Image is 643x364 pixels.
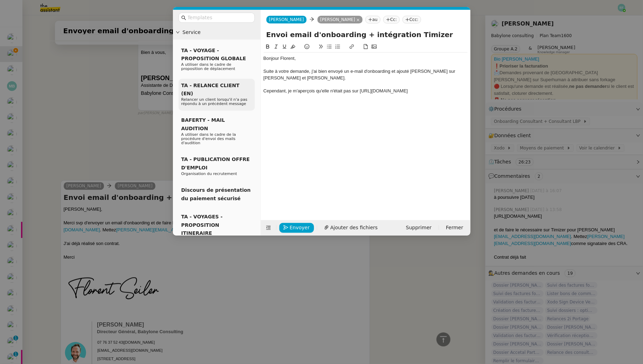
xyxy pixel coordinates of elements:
[181,83,240,96] span: TA - RELANCE CLIENT (EN)
[264,55,468,62] div: Bonjour Florent,
[264,88,468,94] div: Cependant, je m'aperçois qu'elle n'était pas sur [URL][DOMAIN_NAME]
[290,224,310,232] span: Envoyer
[269,17,304,22] span: [PERSON_NAME]
[383,16,400,23] nz-tag: Cc:
[181,156,250,170] span: TA - PUBLICATION OFFRE D'EMPLOI
[181,48,246,61] span: TA - VOYAGE - PROPOSITION GLOBALE
[403,16,421,23] nz-tag: Ccc:
[402,223,436,233] button: Supprimer
[442,223,467,233] button: Fermer
[365,16,380,23] nz-tag: au
[181,214,223,236] span: TA - VOYAGES - PROPOSITION ITINERAIRE
[330,224,378,232] span: Ajouter des fichiers
[446,224,463,232] span: Fermer
[406,224,432,232] span: Supprimer
[181,62,235,71] span: A utiliser dans le cadre de proposition de déplacement
[183,28,258,36] span: Service
[181,171,237,176] span: Organisation du recrutement
[279,223,314,233] button: Envoyer
[173,26,260,39] div: Service
[320,223,382,233] button: Ajouter des fichiers
[264,68,468,81] div: Suite à votre demande, j'ai bien envoyé un e-mail d'onboarding et ajouté [PERSON_NAME] sur [PERSO...
[181,97,247,106] span: Relancer un client lorsqu'il n'a pas répondu à un précédent message
[188,14,251,22] input: Templates
[181,132,236,145] span: A utiliser dans le cadre de la procédure d'envoi des mails d'audition
[266,29,465,40] input: Subject
[317,16,363,23] nz-tag: [PERSON_NAME]
[181,117,225,131] span: BAFERTY - MAIL AUDITION
[181,187,251,201] span: Discours de présentation du paiement sécurisé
